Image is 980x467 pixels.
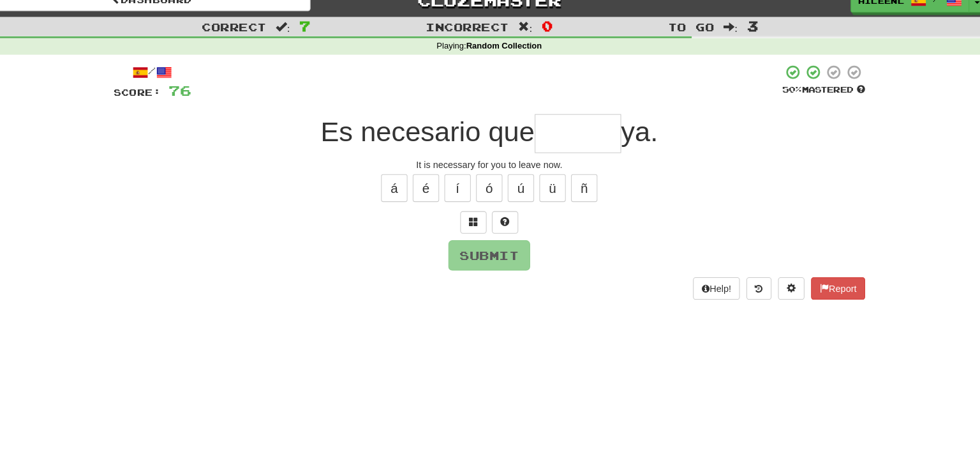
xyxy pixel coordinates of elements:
[739,276,763,298] button: Round history (alt+y)
[773,89,792,99] span: 50 %
[450,240,530,270] button: Submit
[385,176,411,203] button: á
[416,176,442,203] button: é
[306,26,317,41] span: 7
[801,276,854,298] button: Report
[447,176,472,203] button: í
[126,161,854,174] div: It is necessary for you to leave now.
[508,176,533,203] button: ú
[618,120,653,150] span: ya.
[212,27,274,40] span: Correct
[569,176,595,203] button: ñ
[180,87,202,103] span: 76
[493,212,518,234] button: Single letter hint - you only get 1 per sentence and score half the points! alt+h
[468,48,541,57] strong: Random Collection
[540,26,551,41] span: 0
[663,27,708,40] span: To go
[126,91,172,102] span: Score:
[847,3,891,14] span: Aileenl
[773,89,854,100] div: Mastered
[919,2,926,11] span: /
[739,26,750,41] span: 3
[126,70,202,86] div: /
[716,29,731,40] span: :
[477,176,503,203] button: ó
[283,29,297,40] span: :
[687,276,732,298] button: Help!
[538,176,564,203] button: ü
[518,29,532,40] span: :
[429,27,509,40] span: Incorrect
[462,212,487,234] button: Switch sentence to multiple choice alt+p
[327,120,534,150] span: Es necesario que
